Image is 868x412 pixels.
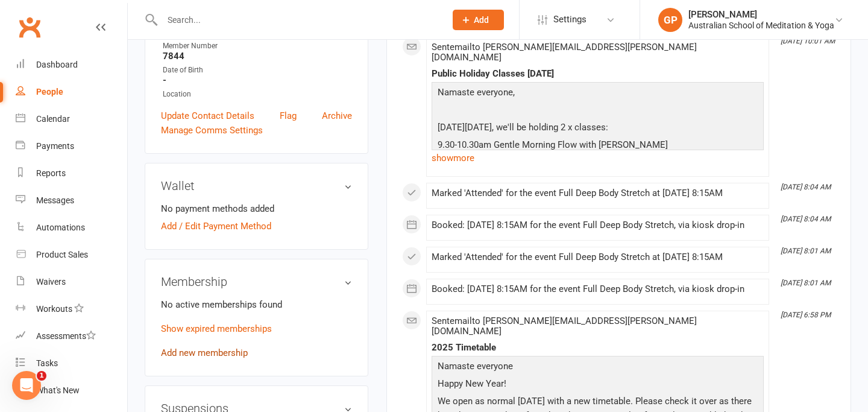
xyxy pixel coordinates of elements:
i: [DATE] 8:01 AM [781,279,831,287]
a: Automations [16,214,127,241]
span: Settings [553,6,587,33]
span: 1 [37,371,46,381]
span: Add [474,15,489,25]
a: Clubworx [14,12,45,42]
div: Marked 'Attended' for the event Full Deep Body Stretch at [DATE] 8:15AM [432,252,764,262]
button: Add [453,10,504,30]
div: Payments [36,141,74,151]
a: Add new membership [161,347,248,358]
a: People [16,78,127,106]
a: Flag [280,109,297,123]
h3: Membership [161,275,352,288]
a: Manage Comms Settings [161,123,263,138]
a: Product Sales [16,241,127,268]
div: Booked: [DATE] 8:15AM for the event Full Deep Body Stretch, via kiosk drop-in [432,284,764,294]
a: Archive [322,109,352,123]
div: Waivers [36,277,66,287]
a: Payments [16,133,127,160]
p: Happy New Year! [435,376,761,394]
strong: 7844 [163,51,352,62]
div: Workouts [36,304,72,314]
li: No payment methods added [161,201,352,216]
h3: Wallet [161,179,352,192]
div: Booked: [DATE] 8:15AM for the event Full Deep Body Stretch, via kiosk drop-in [432,220,764,230]
div: Reports [36,168,66,178]
a: show more [432,150,764,166]
a: Reports [16,160,127,187]
div: [PERSON_NAME] [688,9,834,20]
div: Automations [36,223,85,232]
i: [DATE] 8:04 AM [781,215,831,223]
input: Search... [159,11,437,28]
span: Sent email to [PERSON_NAME][EMAIL_ADDRESS][PERSON_NAME][DOMAIN_NAME] [432,42,697,63]
p: No active memberships found [161,297,352,312]
a: Calendar [16,106,127,133]
p: [DATE][DATE], we'll be holding 2 x classes: [435,120,761,138]
div: Calendar [36,114,70,124]
div: GP [658,8,682,32]
div: Member Number [163,40,352,52]
div: People [36,87,63,97]
a: Messages [16,187,127,214]
p: Namaste everyone [435,359,761,376]
a: Show expired memberships [161,323,272,334]
div: Marked 'Attended' for the event Full Deep Body Stretch at [DATE] 8:15AM [432,188,764,198]
p: 9.30-10.30am Gentle Morning Flow with [PERSON_NAME] [435,138,761,155]
div: Date of Birth [163,65,352,76]
span: Sent email to [PERSON_NAME][EMAIL_ADDRESS][PERSON_NAME][DOMAIN_NAME] [432,315,697,337]
p: Namaste everyone, [435,85,761,103]
strong: - [163,75,352,86]
div: 2025 Timetable [432,343,764,353]
a: Update Contact Details [161,109,254,123]
a: Workouts [16,296,127,323]
a: Waivers [16,268,127,296]
i: [DATE] 8:04 AM [781,183,831,191]
a: Dashboard [16,51,127,78]
a: What's New [16,377,127,404]
div: Dashboard [36,60,78,69]
i: [DATE] 10:01 AM [781,37,835,45]
div: Australian School of Meditation & Yoga [688,20,834,31]
iframe: Intercom live chat [12,371,41,400]
div: Messages [36,195,74,205]
div: Product Sales [36,250,88,259]
i: [DATE] 6:58 PM [781,311,831,319]
div: Location [163,89,352,100]
div: Tasks [36,358,58,368]
a: Add / Edit Payment Method [161,219,271,233]
a: Assessments [16,323,127,350]
i: [DATE] 8:01 AM [781,247,831,255]
div: Assessments [36,331,96,341]
div: What's New [36,385,80,395]
div: Public Holiday Classes [DATE] [432,69,764,79]
a: Tasks [16,350,127,377]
